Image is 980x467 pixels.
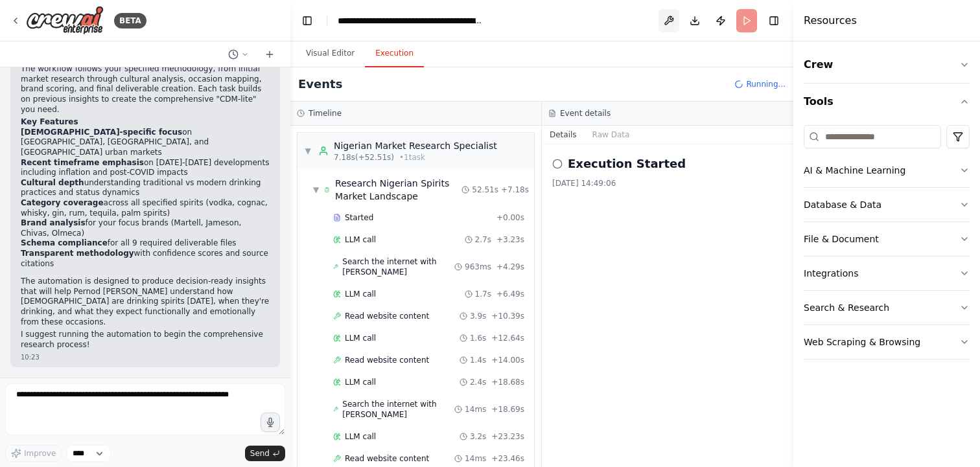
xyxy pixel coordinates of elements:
[470,333,486,343] span: 1.6s
[496,234,524,245] span: + 3.23s
[313,185,319,195] span: ▼
[345,212,373,223] span: Started
[223,47,254,62] button: Switch to previous chat
[259,47,280,62] button: Start a new chat
[491,453,524,464] span: + 23.46s
[804,47,970,83] button: Crew
[21,178,270,198] li: understanding traditional vs modern drinking practices and status dynamics
[491,404,524,415] span: + 18.69s
[501,185,529,195] span: + 7.18s
[491,377,524,387] span: + 18.68s
[24,448,56,459] span: Improve
[338,14,484,27] nav: breadcrumb
[585,126,638,144] button: Raw Data
[21,238,108,247] strong: Schema compliance
[298,12,316,30] button: Hide left sidebar
[21,249,134,258] strong: Transparent methodology
[804,13,857,28] h4: Resources
[21,249,270,269] li: with confidence scores and source citations
[804,84,970,120] button: Tools
[261,413,280,432] button: Click to speak your automation idea
[560,108,611,119] h3: Event details
[21,352,270,362] div: 10:23
[21,218,86,227] strong: Brand analysis
[21,158,144,167] strong: Recent timeframe emphasis
[491,311,524,321] span: + 10.39s
[470,355,486,365] span: 1.4s
[765,12,783,30] button: Hide right sidebar
[114,13,146,28] div: BETA
[21,277,270,327] p: The automation is designed to produce decision-ready insights that will help Pernod [PERSON_NAME]...
[804,120,970,370] div: Tools
[496,212,524,223] span: + 0.00s
[21,330,270,350] p: I suggest running the automation to begin the comprehensive research process!
[345,431,376,442] span: LLM call
[21,128,270,158] li: on [GEOGRAPHIC_DATA], [GEOGRAPHIC_DATA], and [GEOGRAPHIC_DATA] urban markets
[250,448,270,459] span: Send
[345,289,376,299] span: LLM call
[491,431,524,442] span: + 23.23s
[475,234,491,245] span: 2.7s
[5,445,62,462] button: Improve
[296,40,365,67] button: Visual Editor
[491,333,524,343] span: + 12.64s
[21,128,182,137] strong: [DEMOGRAPHIC_DATA]-specific focus
[298,75,342,93] h2: Events
[345,355,429,365] span: Read website content
[26,6,104,35] img: Logo
[465,453,486,464] span: 14ms
[345,377,376,387] span: LLM call
[470,311,486,321] span: 3.9s
[472,185,498,195] span: 52.51s
[21,198,104,207] strong: Category coverage
[804,222,970,256] button: File & Document
[21,117,78,126] strong: Key Features
[345,453,429,464] span: Read website content
[21,238,270,249] li: for all 9 required deliverable files
[470,431,486,442] span: 3.2s
[475,289,491,299] span: 1.7s
[552,178,783,188] div: [DATE] 14:49:06
[342,256,454,277] span: Search the internet with [PERSON_NAME]
[342,399,454,420] span: Search the internet with [PERSON_NAME]
[804,154,970,187] button: AI & Machine Learning
[334,152,394,163] span: 7.18s (+52.51s)
[345,333,376,343] span: LLM call
[21,178,84,187] strong: Cultural depth
[746,79,786,89] span: Running...
[470,377,486,387] span: 2.4s
[804,188,970,222] button: Database & Data
[568,155,686,173] h2: Execution Started
[496,289,524,299] span: + 6.49s
[21,64,270,115] p: The workflow follows your specified methodology, from initial market research through cultural an...
[542,126,585,144] button: Details
[465,404,486,415] span: 14ms
[804,256,970,290] button: Integrations
[465,262,491,272] span: 963ms
[335,177,461,203] div: Research Nigerian Spirits Market Landscape
[334,139,497,152] div: Nigerian Market Research Specialist
[345,234,376,245] span: LLM call
[345,311,429,321] span: Read website content
[21,218,270,238] li: for your focus brands (Martell, Jameson, Chivas, Olmeca)
[365,40,424,67] button: Execution
[245,446,285,461] button: Send
[21,158,270,178] li: on [DATE]-[DATE] developments including inflation and post-COVID impacts
[399,152,425,163] span: • 1 task
[804,325,970,359] button: Web Scraping & Browsing
[804,291,970,325] button: Search & Research
[496,262,524,272] span: + 4.29s
[309,108,342,119] h3: Timeline
[304,146,312,156] span: ▼
[21,198,270,218] li: across all specified spirits (vodka, cognac, whisky, gin, rum, tequila, palm spirits)
[491,355,524,365] span: + 14.00s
